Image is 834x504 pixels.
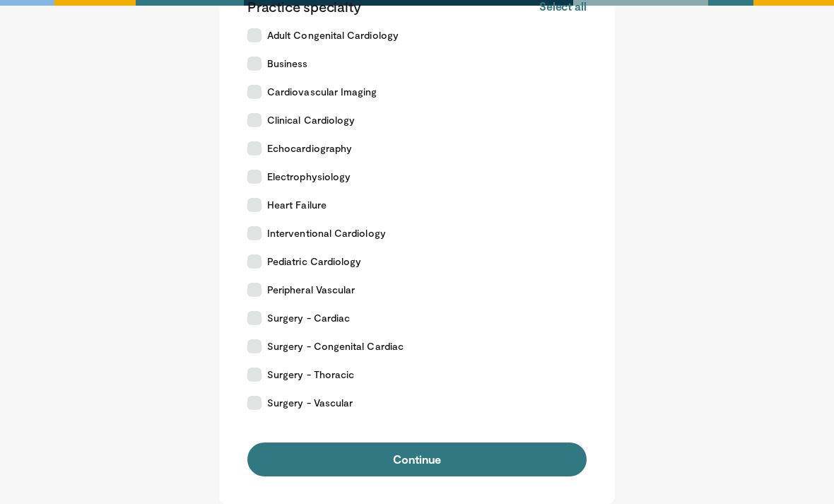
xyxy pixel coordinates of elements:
[267,340,404,354] span: Surgery - Congenital Cardiac
[267,255,361,269] span: Pediatric Cardiology
[267,142,352,156] span: Echocardiography
[267,86,377,100] span: Cardiovascular Imaging
[247,443,587,477] button: Continue
[267,29,399,43] span: Adult Congenital Cardiology
[267,199,327,213] span: Heart Failure
[267,170,351,184] span: Electrophysiology
[267,114,355,128] span: Clinical Cardiology
[267,57,308,71] span: Business
[267,283,355,298] span: Peripheral Vascular
[267,397,353,411] span: Surgery - Vascular
[267,227,386,241] span: Interventional Cardiology
[267,368,354,382] span: Surgery - Thoracic
[267,312,350,326] span: Surgery - Cardiac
